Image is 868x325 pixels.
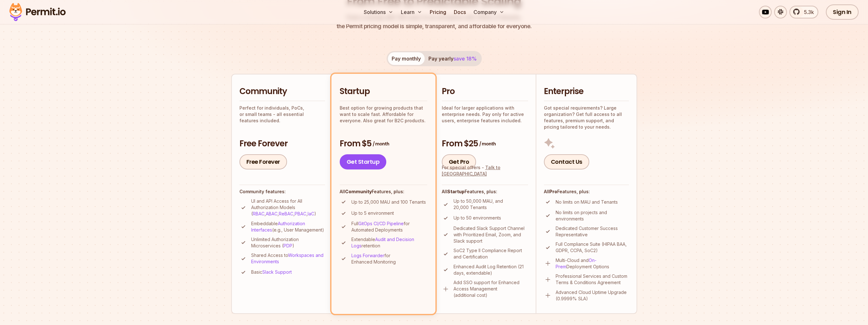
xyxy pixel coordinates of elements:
p: Unlimited Authorization Microservices ( ) [251,236,325,249]
a: PDP [284,243,292,248]
a: Docs [451,6,468,18]
a: Contact Us [544,154,589,169]
p: Dedicated Slack Support Channel with Prioritized Email, Zoom, and Slack support [454,225,528,244]
strong: Community [345,189,372,194]
p: Best option for growing products that want to scale fast. Affordable for everyone. Also great for... [340,105,427,124]
a: Logs Forwarder [351,253,384,258]
span: 5.3k [800,8,814,16]
h2: Community [239,86,325,97]
span: / month [373,141,389,147]
h2: Pro [442,86,528,97]
a: Slack Support [262,269,292,275]
p: UI and API Access for All Authorization Models ( , , , , ) [251,198,325,217]
p: Full for Automated Deployments [351,220,427,233]
p: Up to 50 environments [454,215,501,221]
a: PBAC [295,211,306,216]
p: for Enhanced Monitoring [351,252,427,265]
a: Sign In [826,4,858,20]
p: Basic [251,269,292,275]
a: RBAC [253,211,264,216]
span: save 18% [454,55,477,62]
p: Up to 25,000 MAU and 100 Tenants [351,199,426,205]
a: GitOps CI/CD Pipeline [358,221,404,226]
a: Authorization Interfaces [251,221,305,233]
h4: Community features: [239,188,325,195]
span: / month [479,141,496,147]
p: Up to 50,000 MAU, and 20,000 Tenants [454,198,528,211]
strong: Startup [447,189,465,194]
div: For special offers - [442,164,528,177]
p: Shared Access to [251,252,325,265]
p: Perfect for individuals, PoCs, or small teams - all essential features included. [239,105,325,124]
p: Dedicated Customer Success Representative [556,225,629,238]
p: SoC2 Type II Compliance Report and Certification [454,247,528,260]
button: Solutions [361,6,396,18]
a: Audit and Decision Logs [351,237,414,248]
h2: Startup [340,86,427,97]
p: Enhanced Audit Log Retention (21 days, extendable) [454,264,528,276]
a: 5.3k [789,6,818,18]
button: Learn [398,6,425,18]
h3: From $5 [340,138,427,150]
p: No limits on projects and environments [556,209,629,222]
button: Pay yearlysave 18% [425,52,480,65]
p: Advanced Cloud Uptime Upgrade (0.9999% SLA) [556,289,629,302]
p: Multi-Cloud and Deployment Options [556,257,629,270]
h4: All Features, plus: [340,188,427,195]
strong: Pro [549,189,557,194]
p: Full Compliance Suite (HIPAA BAA, GDPR, CCPA, SoC2) [556,241,629,254]
a: Get Pro [442,154,476,169]
h4: All Features, plus: [544,188,629,195]
img: Permit logo [6,1,69,23]
a: Pricing [427,6,449,18]
h3: From $25 [442,138,528,150]
p: Extendable retention [351,236,427,249]
h4: All Features, plus: [442,188,528,195]
p: Up to 5 environment [351,210,394,216]
p: Got special requirements? Large organization? Get full access to all features, premium support, a... [544,105,629,130]
p: Embeddable (e.g., User Management) [251,220,325,233]
p: No limits on MAU and Tenants [556,199,618,205]
a: ABAC [266,211,277,216]
a: ReBAC [279,211,293,216]
a: Free Forever [239,154,287,169]
p: Ideal for larger applications with enterprise needs. Pay only for active users, enterprise featur... [442,105,528,124]
h2: Enterprise [544,86,629,97]
h3: Free Forever [239,138,325,150]
p: Professional Services and Custom Terms & Conditions Agreement [556,273,629,286]
button: Company [471,6,507,18]
p: Add SSO support for Enhanced Access Management (additional cost) [454,279,528,298]
a: IaC [308,211,314,216]
a: Get Startup [340,154,387,169]
a: On-Prem [556,258,597,269]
